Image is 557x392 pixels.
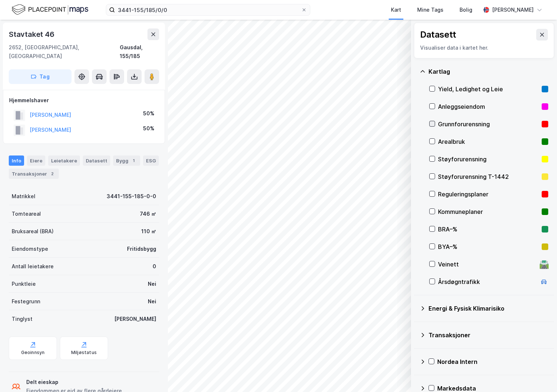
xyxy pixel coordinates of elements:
div: Grunnforurensning [438,120,539,128]
div: Festegrunn [12,297,40,306]
div: BRA–% [438,225,539,234]
div: Støyforurensning [438,155,539,164]
div: 50% [143,109,154,118]
div: Antall leietakere [12,262,54,271]
div: Bolig [460,5,472,14]
div: 746 ㎡ [140,210,156,218]
div: Stavtaket 46 [9,28,56,40]
div: Transaksjoner [429,331,548,339]
div: Bruksareal (BRA) [12,227,54,236]
div: Miljøstatus [71,350,97,356]
div: Fritidsbygg [127,245,156,253]
div: Geoinnsyn [21,350,45,356]
div: Delt eieskap [26,378,122,387]
div: 2 [49,170,56,177]
div: Arealbruk [438,137,539,146]
div: Veinett [438,260,537,269]
div: Gausdal, 155/185 [120,43,159,61]
div: Info [9,155,24,166]
div: Leietakere [48,155,80,166]
div: [PERSON_NAME] [114,315,156,323]
div: BYA–% [438,242,539,251]
div: Kartlag [429,67,548,76]
div: 🛣️ [539,260,549,269]
div: 50% [143,124,154,133]
div: ESG [143,155,159,166]
div: 0 [153,262,156,271]
div: 2652, [GEOGRAPHIC_DATA], [GEOGRAPHIC_DATA] [9,43,120,61]
div: Støyforurensning T-1442 [438,172,539,181]
div: Årsdøgntrafikk [438,277,537,286]
div: Eiere [27,155,45,166]
div: 110 ㎡ [141,227,156,236]
div: Transaksjoner [9,169,59,179]
div: Tinglyst [12,315,32,323]
div: Mine Tags [417,5,443,14]
div: Nei [148,280,156,288]
div: Kart [391,5,401,14]
div: Matrikkel [12,192,35,201]
div: Yield, Ledighet og Leie [438,85,539,93]
div: Energi & Fysisk Klimarisiko [429,304,548,313]
div: 3441-155-185-0-0 [107,192,156,201]
div: [PERSON_NAME] [492,5,534,14]
div: Visualiser data i kartet her. [420,43,548,52]
div: Reguleringsplaner [438,190,539,199]
div: Tomteareal [12,210,41,218]
div: 1 [130,157,137,164]
div: Bygg [113,155,140,166]
div: Kommuneplaner [438,207,539,216]
div: Hjemmelshaver [9,96,159,105]
div: Punktleie [12,280,36,288]
div: Anleggseiendom [438,102,539,111]
img: logo.f888ab2527a4732fd821a326f86c7f29.svg [12,3,88,16]
div: Nordea Intern [437,357,548,366]
div: Eiendomstype [12,245,48,253]
div: Datasett [420,29,456,41]
button: Tag [9,69,72,84]
div: Datasett [83,155,110,166]
iframe: Chat Widget [520,357,557,392]
input: Søk på adresse, matrikkel, gårdeiere, leietakere eller personer [115,4,301,15]
div: Nei [148,297,156,306]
